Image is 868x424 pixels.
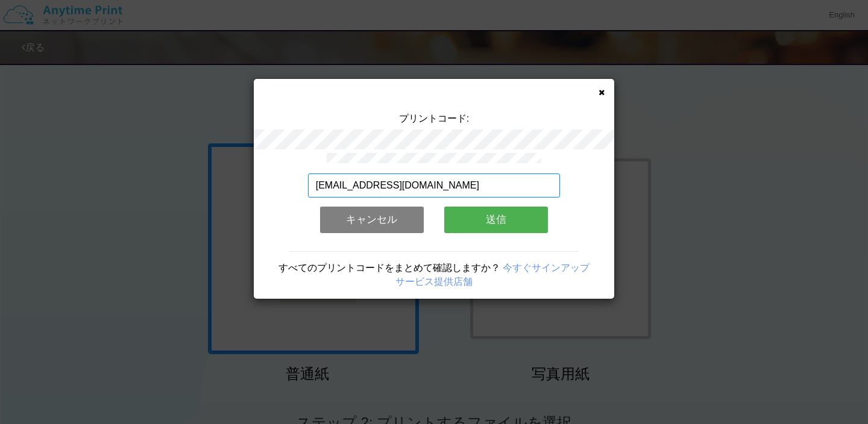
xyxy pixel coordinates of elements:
input: メールアドレス [308,173,561,198]
button: 送信 [444,207,548,233]
span: すべてのプリントコードをまとめて確認しますか？ [278,263,500,273]
a: サービス提供店舗 [395,276,473,287]
button: キャンセル [320,207,424,233]
a: 今すぐサインアップ [503,263,590,273]
span: プリントコード: [399,113,469,123]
